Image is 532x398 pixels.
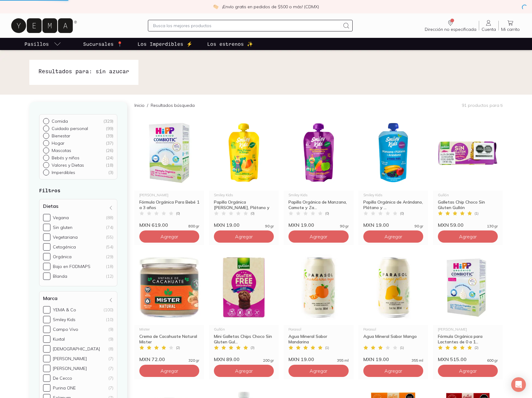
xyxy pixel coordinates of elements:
[358,250,428,325] img: Agua Mineral Sabor Mango
[106,162,113,168] div: ( 18 )
[43,384,50,392] input: Purina ONE(7)
[459,368,477,374] span: Agregar
[52,148,71,153] p: Mascotas
[288,222,314,228] span: MXN 19.00
[425,27,476,32] span: Dirección no especificada
[400,346,404,349] span: ( 1 )
[251,212,255,215] span: ( 0 )
[438,334,498,345] div: Fórmula Orgánica para Lactantes de 0 a 1...
[43,233,50,241] input: Vegetariana(55)
[284,116,353,228] a: Papilla Orgánica de Manzana, Camote y Zanahoria 100% Natural Smiley Kids vista frontalSmiley Kids...
[106,234,113,240] div: (55)
[53,356,87,361] div: [PERSON_NAME]
[337,359,349,362] span: 355 ml
[106,215,113,220] div: (88)
[433,250,503,362] a: Fórmula Orgánica para Lactantes de 0 a 12 Meses HiPP[PERSON_NAME]Fórmula Orgánica para Lactantes ...
[214,222,240,228] span: MXN 19.00
[438,230,498,243] button: Agregar
[160,233,178,240] span: Agregar
[438,222,464,228] span: MXN 59.00
[53,336,65,342] div: Kuxtal
[134,250,204,362] a: Crema de Cacahuate Natural MisterMisterCrema de Cacahuate Natural Mister(2)MXN 72.00320 gr
[501,27,520,32] span: Mi carrito
[43,326,50,333] input: Campo Vivo(9)
[106,126,113,131] div: ( 99 )
[139,356,165,362] span: MXN 72.00
[53,273,67,279] div: Blanda
[108,327,113,332] div: (9)
[43,295,57,301] h4: Marca
[39,199,117,286] div: Dietas
[214,193,274,197] div: Smiley Kids
[139,230,199,243] button: Agregar
[108,385,113,391] div: (7)
[138,40,193,48] p: Los Imperdibles ⚡️
[136,38,194,50] a: Los Imperdibles ⚡️
[209,250,279,325] img: Mini Galletas Chips Choco Sin Gluten Gullón
[160,368,178,374] span: Agregar
[43,374,50,382] input: De Cecco(7)
[134,116,204,191] img: Fórmula Orgánica Para Bebé 1 a 3 años HiPP
[251,346,255,349] span: ( 3 )
[288,199,348,210] div: Papilla Orgánica de Manzana, Camote y Za...
[52,170,75,175] p: Imperdibles
[43,306,50,313] input: YEMA & Co(100)
[213,4,218,9] img: check
[415,224,423,228] span: 90 gr
[363,222,389,228] span: MXN 19.00
[106,273,113,279] div: (12)
[106,140,113,146] div: ( 37 )
[288,356,314,362] span: MXN 19.00
[106,225,113,230] div: (74)
[106,317,113,322] div: (10)
[53,307,76,313] div: YEMA & Co
[53,234,78,240] div: Vegetariana
[363,327,423,331] div: Parasol
[310,368,327,374] span: Agregar
[43,253,50,260] input: Orgánica(29)
[462,103,503,108] p: 91 productos para ti
[43,273,50,280] input: Blanda(12)
[106,133,113,139] div: ( 39 )
[43,335,50,343] input: Kuxtal(9)
[23,38,62,50] a: pasillo-todos-link
[384,368,402,374] span: Agregar
[340,224,349,228] span: 90 gr
[209,250,279,362] a: Mini Galletas Chips Choco Sin Gluten GullónGullónMini Galletas Chips Choco Sin Gluten Gul...(3)MX...
[106,155,113,161] div: ( 24 )
[108,336,113,342] div: (9)
[145,102,151,108] span: /
[53,215,69,220] div: Vegana
[108,346,113,352] div: (8)
[106,264,113,269] div: (18)
[39,67,129,75] h1: Resultados para: sin azucar
[363,199,423,210] div: Papilla Orgánica de Arándano, Plátano y ...
[284,250,353,325] img: Agua Mineral Sabor Mandarina
[53,317,75,322] div: Smiley Kids
[108,170,113,175] div: ( 3 )
[24,40,49,48] p: Pasillos
[288,365,348,377] button: Agregar
[43,355,50,362] input: [PERSON_NAME](7)
[433,116,503,191] img: Galletas Chip Choco Sin Gluten Gullón
[363,365,423,377] button: Agregar
[176,346,180,349] span: ( 2 )
[108,366,113,371] div: (7)
[134,103,145,108] a: Inicio
[284,250,353,362] a: Agua Mineral Sabor MandarinaParasolAgua Mineral Sabor Mandarina(1)MXN 19.00355 ml
[214,356,240,362] span: MXN 89.00
[53,366,87,371] div: [PERSON_NAME]
[459,233,477,240] span: Agregar
[134,250,204,325] img: Crema de Cacahuate Natural Mister
[43,243,50,251] input: Cetogénica(54)
[475,212,479,215] span: ( 1 )
[134,116,204,228] a: Fórmula Orgánica Para Bebé 1 a 3 años HiPP[PERSON_NAME]Fórmula Orgánica Para Bebé 1 a 3 años(0)MX...
[43,203,58,209] h4: Dietas
[43,345,50,353] input: [DEMOGRAPHIC_DATA](8)
[363,230,423,243] button: Agregar
[487,224,498,228] span: 130 gr
[438,193,498,197] div: Gullón
[235,368,253,374] span: Agregar
[104,307,113,313] div: (100)
[363,334,423,345] div: Agua Mineral Sabor Mango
